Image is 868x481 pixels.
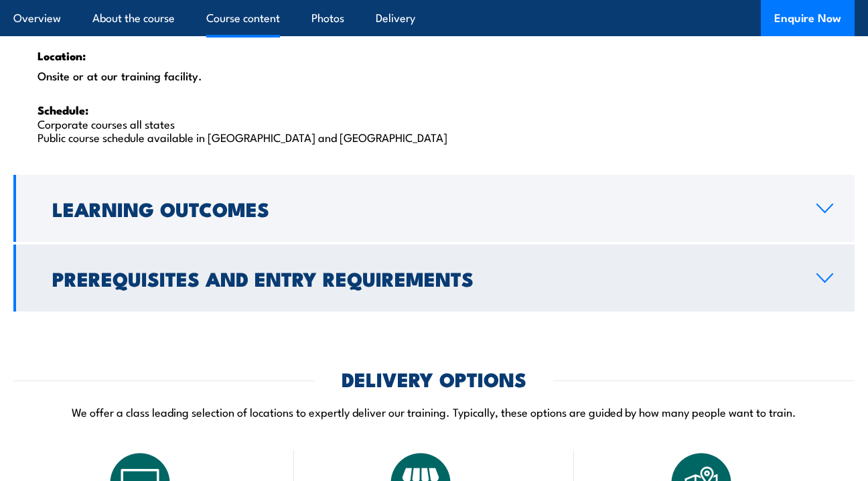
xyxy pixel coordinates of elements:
[52,269,795,287] h2: Prerequisites and Entry Requirements
[13,175,855,242] a: Learning Outcomes
[38,101,88,119] strong: Schedule:
[38,47,86,64] strong: Location:
[38,102,830,143] p: Corporate courses all states Public course schedule available in [GEOGRAPHIC_DATA] and [GEOGRAPHI...
[13,245,855,312] a: Prerequisites and Entry Requirements
[52,200,795,217] h2: Learning Outcomes
[342,370,526,387] h2: DELIVERY OPTIONS
[13,404,855,419] p: We offer a class leading selection of locations to expertly deliver our training. Typically, thes...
